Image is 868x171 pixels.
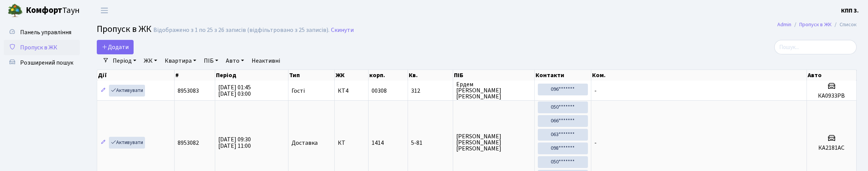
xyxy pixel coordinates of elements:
[291,88,305,94] span: Гості
[26,4,80,17] span: Таун
[291,140,318,146] span: Доставка
[372,139,384,147] span: 1414
[810,92,853,100] h5: КА0933РВ
[774,40,857,54] input: Пошук...
[4,40,80,55] a: Пропуск в ЖК
[109,137,145,149] a: Активувати
[766,17,868,33] nav: breadcrumb
[109,85,145,97] a: Активувати
[799,21,832,28] a: Пропуск в ЖК
[331,27,354,34] a: Скинути
[249,54,283,67] a: Неактивні
[535,70,591,81] th: Контакти
[594,87,597,95] span: -
[175,70,215,81] th: #
[4,25,80,40] a: Панель управління
[153,27,329,34] div: Відображено з 1 по 25 з 26 записів (відфільтровано з 25 записів).
[8,3,23,18] img: logo.png
[95,4,114,17] button: Переключити навігацію
[594,139,597,147] span: -
[338,88,365,94] span: КТ4
[20,28,71,36] span: Панель управління
[411,88,450,94] span: 312
[223,54,247,67] a: Авто
[288,70,335,81] th: Тип
[178,139,199,147] span: 8953082
[218,135,251,150] span: [DATE] 09:30 [DATE] 11:00
[215,70,288,81] th: Період
[97,70,175,81] th: Дії
[218,83,251,98] span: [DATE] 01:45 [DATE] 03:00
[162,54,199,67] a: Квартира
[832,21,857,29] li: Список
[4,55,80,70] a: Розширений пошук
[26,4,62,16] b: Комфорт
[408,70,453,81] th: Кв.
[841,6,859,15] b: КПП 3.
[178,87,199,95] span: 8953083
[102,43,129,51] span: Додати
[201,54,221,67] a: ПІБ
[20,43,57,52] span: Пропуск в ЖК
[777,21,791,28] a: Admin
[97,22,151,36] span: Пропуск в ЖК
[338,140,365,146] span: КТ
[110,54,139,67] a: Період
[456,81,531,100] span: Ердем [PERSON_NAME] [PERSON_NAME]
[335,70,369,81] th: ЖК
[411,140,450,146] span: 5-81
[97,40,134,54] a: Додати
[141,54,160,67] a: ЖК
[591,70,807,81] th: Ком.
[807,70,857,81] th: Авто
[841,6,859,15] a: КПП 3.
[456,133,531,152] span: [PERSON_NAME] [PERSON_NAME] [PERSON_NAME]
[20,59,73,67] span: Розширений пошук
[453,70,535,81] th: ПІБ
[369,70,408,81] th: корп.
[810,144,853,152] h5: КА2181АС
[372,87,387,95] span: 00308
